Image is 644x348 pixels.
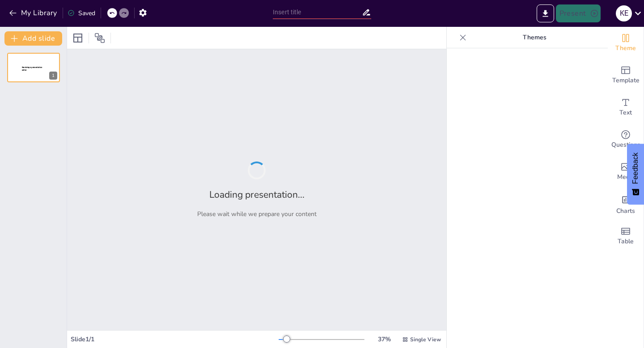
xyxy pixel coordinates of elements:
span: Table [618,237,634,246]
button: Present [556,4,601,22]
span: Position [94,33,105,43]
div: Slide 1 / 1 [71,335,279,344]
div: Change the overall theme [608,27,644,59]
div: Add images, graphics, shapes or video [608,156,644,188]
div: Add charts and graphs [608,188,644,220]
span: Sendsteps presentation editor [22,66,42,71]
span: Single View [410,336,441,343]
span: Charts [616,206,635,216]
button: Cannot delete last slide [47,55,57,66]
div: Add text boxes [608,91,644,123]
p: Themes [470,27,599,48]
div: 1 [7,53,60,82]
span: Text [619,108,632,118]
span: Media [617,172,635,182]
button: Export to PowerPoint [537,4,554,22]
button: Add slide [4,31,62,46]
div: Layout [71,31,85,45]
div: Get real-time input from your audience [608,123,644,156]
span: Questions [611,140,640,150]
span: Feedback [631,153,640,184]
h2: Loading presentation... [209,188,305,201]
span: Theme [615,43,636,53]
div: 1 [49,72,57,80]
div: 37 % [373,335,395,344]
button: Duplicate Slide [34,55,45,66]
input: Insert title [273,6,362,19]
button: My Library [7,6,61,20]
p: Please wait while we prepare your content [197,210,317,218]
button: Feedback - Show survey [627,144,644,204]
div: Saved [68,9,95,17]
button: K E [616,4,632,22]
div: K E [616,5,632,21]
span: Template [612,76,640,85]
div: Add a table [608,220,644,252]
div: Add ready made slides [608,59,644,91]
